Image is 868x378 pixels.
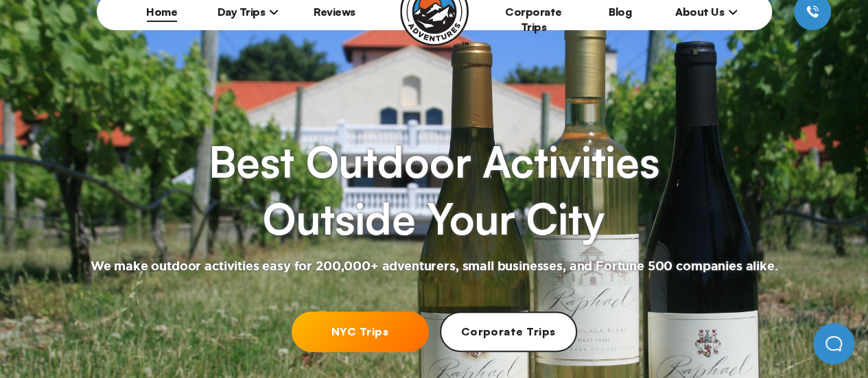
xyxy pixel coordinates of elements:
[813,323,854,364] iframe: Help Scout Beacon - Open
[675,5,738,19] span: About Us
[218,5,279,19] span: Day Trips
[146,5,177,19] a: Home
[91,259,778,275] h2: We make outdoor activities easy for 200,000+ adventurers, small businesses, and Fortune 500 compa...
[440,311,577,352] a: Corporate Trips
[314,5,355,19] a: Reviews
[505,5,562,34] a: Corporate Trips
[609,5,631,19] a: Blog
[292,311,429,352] a: NYC Trips
[209,133,659,248] h1: Best Outdoor Activities Outside Your City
